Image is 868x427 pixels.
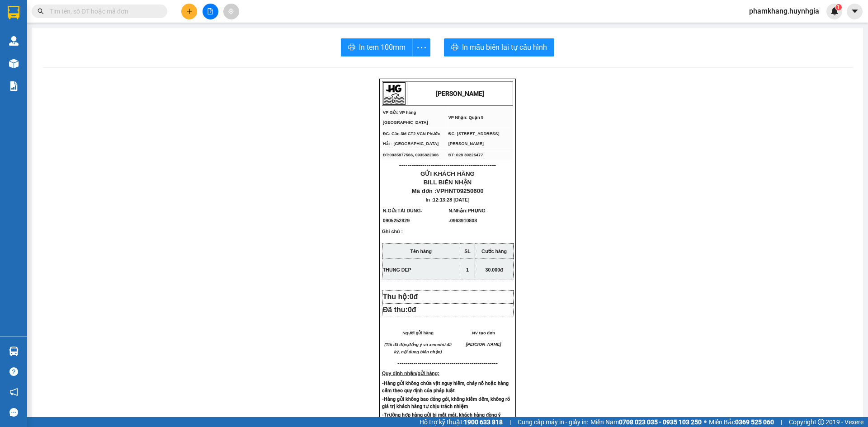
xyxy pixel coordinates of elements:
[186,8,193,14] span: plus
[348,43,355,52] span: printer
[341,38,413,56] button: printerIn tem 100mm
[818,419,824,425] span: copyright
[383,293,422,300] span: Thu hộ:
[472,331,495,335] span: NV tạo đơn
[518,417,588,427] span: Cung cấp máy in - giấy in:
[382,229,403,241] span: Ghi chú :
[448,208,486,223] span: N.Nhận:
[448,153,483,157] span: ĐT: 028 39225477
[464,418,503,426] strong: 1900 633 818
[9,408,18,417] span: message
[851,7,859,15] span: caret-down
[412,38,430,56] button: more
[450,218,477,223] span: 0963910808
[742,5,826,17] span: phamkhang.huynhgia
[735,418,774,426] strong: 0369 525 060
[383,153,439,157] span: ĐT:0935877566, 0935822366
[223,4,239,19] button: aim
[420,417,503,427] span: Hỗ trợ kỹ thuật:
[382,380,509,394] strong: -Hàng gửi không chứa vật nguy hiểm, cháy nổ hoặc hàng cấm theo quy định của pháp luật
[509,417,511,427] span: |
[619,418,702,426] strong: 0708 023 035 - 0935 103 250
[383,208,423,223] span: N.Gửi:
[704,420,707,424] span: ⚪️
[448,115,484,120] span: VP Nhận: Quận 5
[420,170,475,177] span: GỬI KHÁCH HÀNG
[383,267,411,272] span: THUNG DEP
[383,306,416,314] span: Đã thu:
[781,417,782,427] span: |
[383,218,410,223] span: 0905252829
[382,371,439,376] strong: Quy định nhận/gửi hàng:
[8,6,19,19] img: logo-vxr
[481,249,507,254] strong: Cước hàng
[181,4,197,19] button: plus
[207,8,213,14] span: file-add
[384,343,438,347] em: (Tôi đã đọc,đồng ý và xem
[9,347,19,356] img: warehouse-icon
[433,197,470,202] span: 12:13:28 [DATE]
[847,4,863,19] button: caret-down
[394,343,452,354] em: như đã ký, nội dung biên nhận)
[403,360,498,366] span: -----------------------------------------------
[383,82,406,105] img: logo
[451,43,458,52] span: printer
[413,42,430,53] span: more
[837,4,840,10] span: 1
[424,179,472,186] span: BILL BIÊN NHẬN
[462,42,547,53] span: In mẫu biên lai tự cấu hình
[9,367,18,376] span: question-circle
[436,90,484,97] strong: [PERSON_NAME]
[448,131,500,146] span: ĐC: [STREET_ADDRESS][PERSON_NAME]
[9,81,19,91] img: solution-icon
[9,59,19,68] img: warehouse-icon
[411,188,483,194] span: Mã đơn :
[464,249,471,254] strong: SL
[397,360,403,366] span: ---
[382,396,510,409] strong: -Hàng gửi không bao đóng gói, không kiểm đếm, không rõ giá trị khách hàng tự chịu trách nhiệm
[436,188,483,194] span: VPHNT09250600
[402,331,434,335] span: Người gửi hàng
[835,4,842,10] sup: 1
[359,42,406,53] span: In tem 100mm
[426,197,470,202] span: In :
[397,208,421,213] span: TÀI DUNG
[9,36,19,46] img: warehouse-icon
[709,417,774,427] span: Miền Bắc
[466,342,501,347] span: [PERSON_NAME]
[590,417,702,427] span: Miền Nam
[383,110,428,125] span: VP Gửi: VP hàng [GEOGRAPHIC_DATA]
[410,293,418,300] span: 0đ
[9,388,18,396] span: notification
[50,6,156,16] input: Tìm tên, số ĐT hoặc mã đơn
[410,249,432,254] strong: Tên hàng
[383,131,440,146] span: ĐC: Căn 3M CT2 VCN Phước Hải - [GEOGRAPHIC_DATA]
[38,8,44,14] span: search
[448,208,486,223] span: PHỤNG -
[203,4,218,19] button: file-add
[228,8,234,14] span: aim
[466,267,469,272] span: 1
[485,267,503,272] span: 30.000đ
[399,161,496,169] span: ----------------------------------------------
[830,7,839,15] img: icon-new-feature
[408,306,416,314] span: 0đ
[444,38,554,56] button: printerIn mẫu biên lai tự cấu hình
